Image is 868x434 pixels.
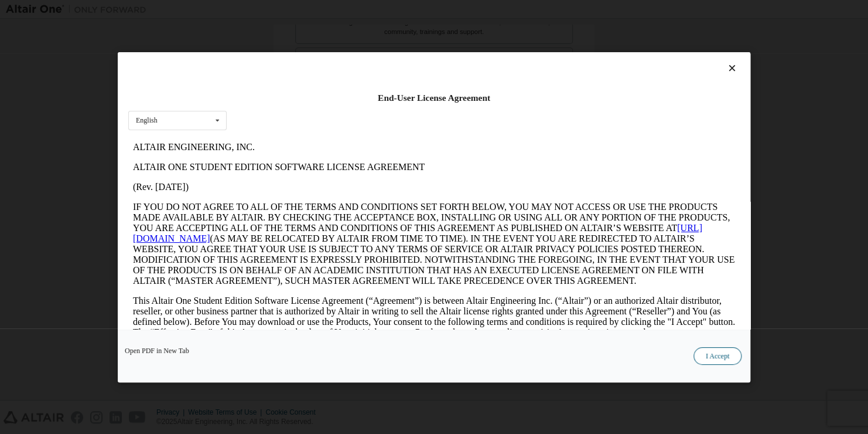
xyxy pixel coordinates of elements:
[5,65,607,149] p: IF YOU DO NOT AGREE TO ALL OF THE TERMS AND CONDITIONS SET FORTH BELOW, YOU MAY NOT ACCESS OR USE...
[5,158,607,201] p: This Altair One Student Edition Software License Agreement (“Agreement”) is between Altair Engine...
[693,347,741,365] button: I Accept
[136,117,158,124] div: English
[5,86,574,106] a: [URL][DOMAIN_NAME]
[128,92,740,104] div: End-User License Agreement
[125,347,189,354] a: Open PDF in New Tab
[5,45,607,55] p: (Rev. [DATE])
[5,5,607,15] p: ALTAIR ENGINEERING, INC.
[5,25,607,35] p: ALTAIR ONE STUDENT EDITION SOFTWARE LICENSE AGREEMENT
